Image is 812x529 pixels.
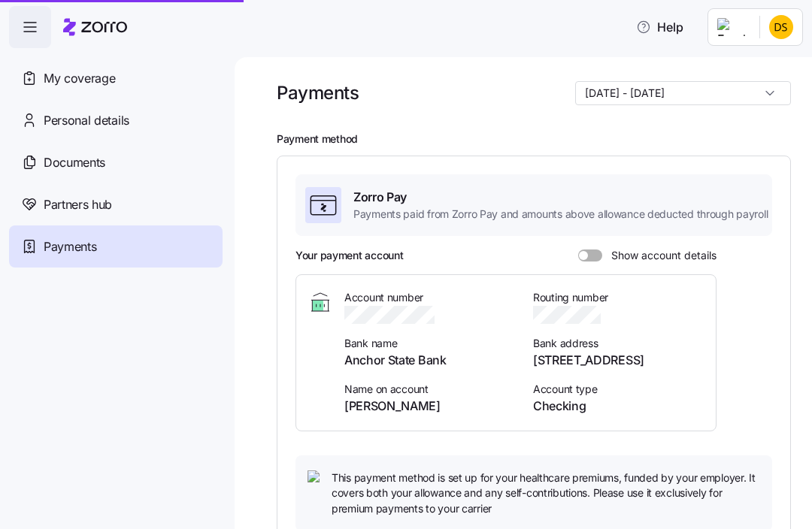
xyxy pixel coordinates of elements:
span: Personal details [44,111,129,130]
span: Name on account [344,382,515,397]
img: Employer logo [717,18,747,36]
span: My coverage [44,69,115,88]
span: Anchor State Bank [344,351,515,370]
span: Documents [44,153,105,172]
span: Account type [533,382,704,397]
span: [STREET_ADDRESS] [533,351,704,370]
span: Show account details [602,249,717,261]
span: Payments paid from Zorro Pay and amounts above allowance deducted through payroll [353,207,768,222]
span: Routing number [533,290,704,305]
a: Documents [9,141,223,183]
a: Partners hub [9,183,223,225]
span: Payments [44,237,96,256]
span: This payment method is set up for your healthcare premiums, funded by your employer. It covers bo... [332,470,760,516]
span: Bank address [533,336,704,351]
img: 30e057bacdeaccaa6e88869a586712f0 [769,15,793,39]
img: icon bulb [308,470,326,488]
a: My coverage [9,57,223,99]
span: Checking [533,397,704,416]
button: Help [624,12,695,42]
span: Partners hub [44,195,112,214]
h3: Your payment account [295,248,403,263]
span: Account number [344,290,515,305]
a: Personal details [9,99,223,141]
span: Help [636,18,683,36]
a: Payments [9,225,223,268]
span: Zorro Pay [353,188,768,207]
h2: Payment method [277,132,791,147]
span: Bank name [344,336,515,351]
span: [PERSON_NAME] [344,397,515,416]
h1: Payments [277,81,359,104]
